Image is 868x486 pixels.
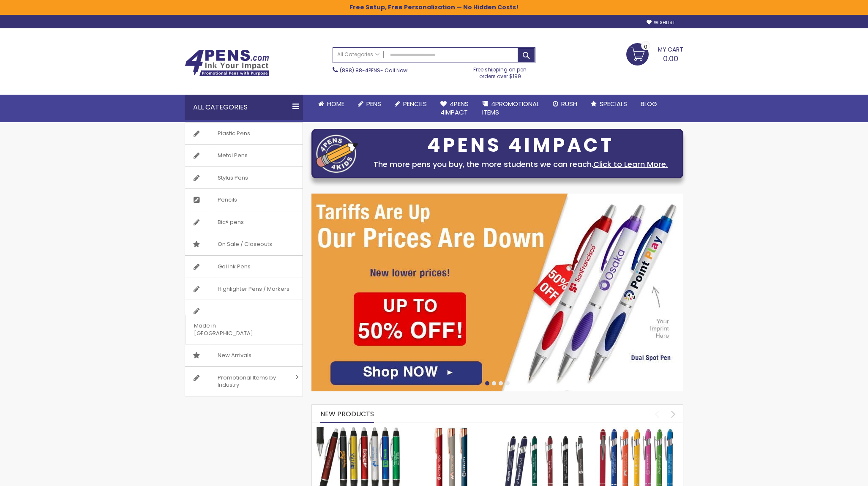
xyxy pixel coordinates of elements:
img: 4Pens Custom Pens and Promotional Products [185,49,269,76]
a: Specials [584,95,634,113]
a: 4PROMOTIONALITEMS [475,95,546,122]
div: Free shipping on pen orders over $199 [465,63,536,80]
a: Ellipse Softy Brights with Stylus Pen - Laser [595,427,679,434]
span: Pencils [209,189,246,211]
a: Pencils [388,95,434,113]
span: All Categories [337,51,379,58]
span: Made in [GEOGRAPHIC_DATA] [185,315,281,344]
span: Metal Pens [209,145,256,167]
a: Plastic Pens [185,123,303,145]
a: 0.00 0 [626,43,683,64]
span: 0 [644,43,647,51]
a: Bic® pens [185,211,303,233]
a: Pens [351,95,388,113]
span: On Sale / Closeouts [209,233,281,255]
span: Blog [641,99,657,108]
a: Gel Ink Pens [185,256,303,278]
span: Home [327,99,344,108]
img: /cheap-promotional-products.html [311,194,683,391]
a: Home [311,95,351,113]
a: Rush [546,95,584,113]
span: - Call Now! [340,67,409,74]
a: Metal Pens [185,145,303,167]
a: Promotional Items by Industry [185,367,303,396]
span: Plastic Pens [209,123,259,145]
span: New Arrivals [209,344,260,366]
span: Gel Ink Pens [209,256,259,278]
span: New Products [320,409,374,419]
span: Bic® pens [209,211,252,233]
a: New Arrivals [185,344,303,366]
div: All Categories [185,95,303,120]
div: 4PENS 4IMPACT [363,137,679,154]
span: 0.00 [663,53,678,64]
span: Pencils [403,99,427,108]
span: Stylus Pens [209,167,257,189]
span: 4Pens 4impact [440,99,469,117]
a: Blog [634,95,664,113]
a: Wishlist [647,19,675,26]
span: 4PROMOTIONAL ITEMS [482,99,539,117]
div: prev [650,407,664,421]
span: Promotional Items by Industry [209,367,292,396]
span: Specials [600,99,627,108]
a: The Barton Custom Pens Special Offer [316,427,401,434]
img: four_pen_logo.png [316,134,358,173]
span: Highlighter Pens / Markers [209,278,298,300]
a: Crosby Softy Rose Gold with Stylus Pen - Mirror Laser [409,427,494,434]
a: 4Pens4impact [434,95,475,122]
a: On Sale / Closeouts [185,233,303,255]
div: next [666,407,681,421]
a: Highlighter Pens / Markers [185,278,303,300]
a: (888) 88-4PENS [340,67,380,74]
a: All Categories [333,48,384,62]
span: Pens [366,99,381,108]
a: Pencils [185,189,303,211]
a: Click to Learn More. [593,159,668,169]
span: Rush [561,99,577,108]
a: Custom Soft Touch Metal Pen - Stylus Top [502,427,586,434]
a: Made in [GEOGRAPHIC_DATA] [185,300,303,344]
a: Stylus Pens [185,167,303,189]
div: The more pens you buy, the more students we can reach. [363,158,679,170]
